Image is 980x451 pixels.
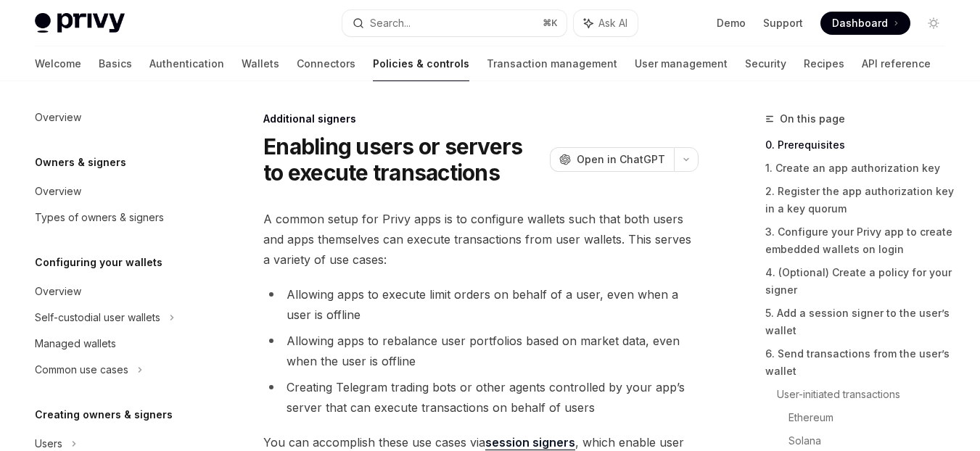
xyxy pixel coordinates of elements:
[297,46,355,81] a: Connectors
[745,46,786,81] a: Security
[263,284,699,325] li: Allowing apps to execute limit orders on behalf of a user, even when a user is offline
[263,377,699,418] li: Creating Telegram trading bots or other agents controlled by your app’s server that can execute t...
[922,12,945,35] button: Toggle dark mode
[788,406,957,429] a: Ethereum
[574,10,638,36] button: Ask AI
[765,157,957,180] a: 1. Create an app authorization key
[23,178,209,204] a: Overview
[598,16,627,30] span: Ask AI
[370,15,411,32] div: Search...
[765,220,957,261] a: 3. Configure your Privy app to create embedded wallets on login
[862,46,931,81] a: API reference
[765,133,957,157] a: 0. Prerequisites
[780,110,845,128] span: On this page
[765,261,957,302] a: 4. (Optional) Create a policy for your signer
[763,16,803,30] a: Support
[342,10,567,36] button: Search...⌘K
[820,12,910,35] a: Dashboard
[35,254,162,271] h5: Configuring your wallets
[35,46,81,81] a: Welcome
[23,278,209,305] a: Overview
[832,16,888,30] span: Dashboard
[35,13,125,33] img: light logo
[23,204,209,231] a: Types of owners & signers
[99,46,132,81] a: Basics
[263,133,544,186] h1: Enabling users or servers to execute transactions
[487,46,617,81] a: Transaction management
[485,435,575,450] a: session signers
[635,46,728,81] a: User management
[242,46,279,81] a: Wallets
[765,342,957,383] a: 6. Send transactions from the user’s wallet
[23,104,209,131] a: Overview
[263,112,699,126] div: Additional signers
[550,147,674,172] button: Open in ChatGPT
[777,383,957,406] a: User-initiated transactions
[263,209,699,270] span: A common setup for Privy apps is to configure wallets such that both users and apps themselves ca...
[35,209,164,226] div: Types of owners & signers
[543,17,558,29] span: ⌘ K
[35,183,81,200] div: Overview
[577,152,665,167] span: Open in ChatGPT
[35,283,81,300] div: Overview
[149,46,224,81] a: Authentication
[35,309,160,326] div: Self-custodial user wallets
[35,154,126,171] h5: Owners & signers
[35,406,173,423] h5: Creating owners & signers
[23,331,209,357] a: Managed wallets
[35,109,81,126] div: Overview
[35,361,128,378] div: Common use cases
[373,46,469,81] a: Policies & controls
[35,335,116,352] div: Managed wallets
[765,302,957,342] a: 5. Add a session signer to the user’s wallet
[765,180,957,220] a: 2. Register the app authorization key in a key quorum
[804,46,844,81] a: Recipes
[717,16,746,30] a: Demo
[263,331,699,371] li: Allowing apps to rebalance user portfolios based on market data, even when the user is offline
